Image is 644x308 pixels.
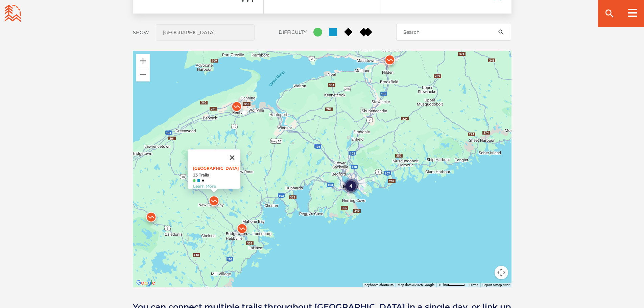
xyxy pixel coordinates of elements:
strong: 23 Trails [193,172,240,177]
a: Terms (opens in new tab) [469,283,478,287]
img: Black Diamond [201,179,204,182]
span: Map data ©2025 Google [398,283,434,287]
button: Map camera controls [495,266,508,279]
button: Map Scale: 10 km per 46 pixels [436,283,467,287]
button: Zoom out [136,68,150,81]
a: Open this area in Google Maps (opens a new window) [135,279,157,287]
button: Keyboard shortcuts [364,283,393,287]
label: Show [133,29,149,35]
span: 10 km [438,283,448,287]
img: Green Circle [193,179,195,182]
button: search [491,24,511,41]
button: Close [224,149,240,166]
ion-icon: search [604,8,615,19]
input: Search [396,24,511,41]
a: Learn More [193,184,216,189]
a: [GEOGRAPHIC_DATA] [193,166,238,171]
ion-icon: search [498,29,504,35]
div: 4 [342,177,359,194]
img: Blue Square [197,179,200,182]
label: Difficulty [279,29,307,35]
img: Google [135,279,157,287]
button: Zoom in [136,54,150,68]
a: Report a map error [482,283,509,287]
